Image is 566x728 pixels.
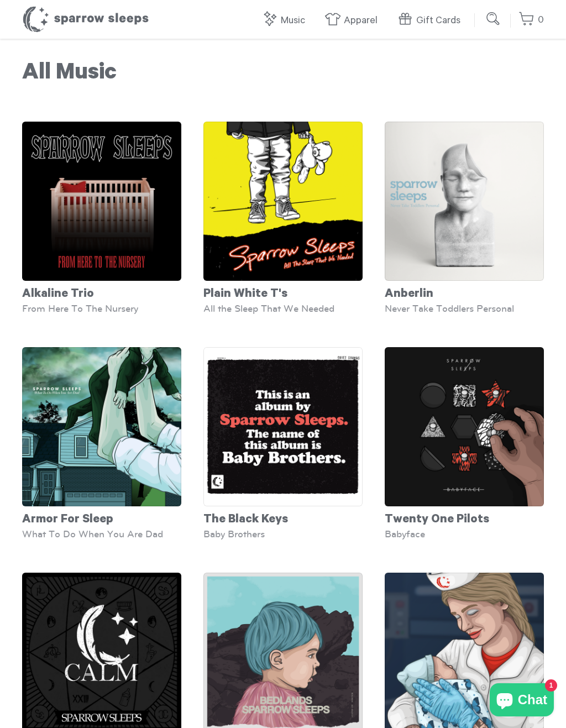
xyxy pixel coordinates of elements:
div: Armor For Sleep [22,506,181,528]
a: Apparel [324,9,383,33]
inbox-online-store-chat: Shopify online store chat [486,683,557,719]
div: Babyface [385,528,544,540]
div: All the Sleep That We Needed [203,303,363,314]
img: SS-NeverTakeToddlersPersonal-Cover-1600x1600_grande.png [385,122,544,281]
a: The Black Keys Baby Brothers [203,347,363,540]
div: Alkaline Trio [22,281,181,303]
img: SparrowSleeps-PlainWhiteT_s-AllTheSleepThatWeNeeded-Cover_grande.png [203,122,363,281]
img: SparrowSleeps-TheBlackKeys-BabyBrothers-Cover_grande.png [203,347,363,506]
h1: Sparrow Sleeps [22,6,149,33]
div: Baby Brothers [203,528,363,540]
div: What To Do When You Are Dad [22,528,181,540]
a: 0 [518,8,544,32]
h1: All Music [22,61,544,88]
div: Anberlin [385,281,544,303]
div: Plain White T's [203,281,363,303]
a: Twenty One Pilots Babyface [385,347,544,540]
input: Submit [483,8,505,30]
a: Music [261,9,311,33]
img: TwentyOnePilots-Babyface-Cover-SparrowSleeps_grande.png [385,347,544,506]
a: Alkaline Trio From Here To The Nursery [22,122,181,314]
a: Armor For Sleep What To Do When You Are Dad [22,347,181,540]
a: Gift Cards [397,9,466,33]
div: The Black Keys [203,506,363,528]
a: Anberlin Never Take Toddlers Personal [385,122,544,314]
a: Plain White T's All the Sleep That We Needed [203,122,363,314]
img: ArmorForSleep-WhatToDoWhenYouAreDad-Cover-SparrowSleeps_grande.png [22,347,181,506]
div: Twenty One Pilots [385,506,544,528]
div: From Here To The Nursery [22,303,181,314]
div: Never Take Toddlers Personal [385,303,544,314]
img: SS-FromHereToTheNursery-cover-1600x1600_grande.png [22,122,181,281]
